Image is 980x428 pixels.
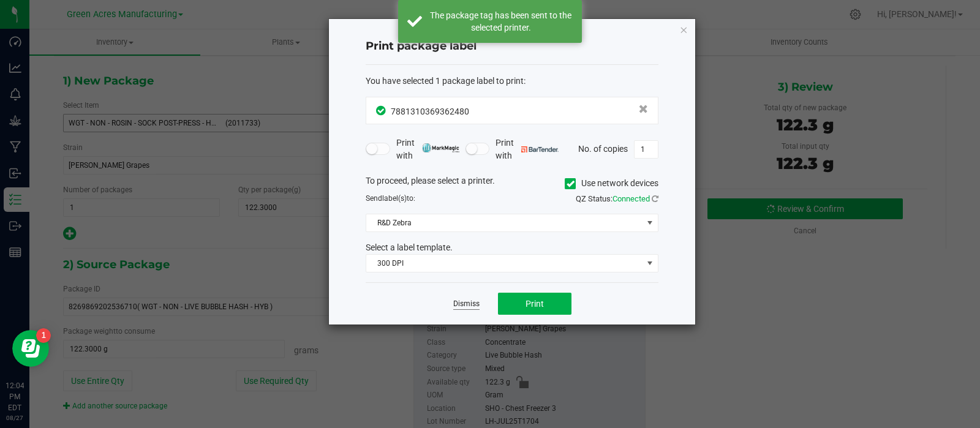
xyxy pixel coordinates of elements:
span: In Sync [376,104,388,117]
span: QZ Status: [576,194,658,203]
div: The package tag has been sent to the selected printer. [429,9,573,34]
iframe: Resource center unread badge [36,328,51,343]
span: label(s) [382,194,407,203]
img: bartender.png [521,146,559,152]
span: 7881310369362480 [391,107,469,116]
span: You have selected 1 package label to print [366,76,524,86]
div: Select a label template. [356,241,668,254]
span: No. of copies [578,143,628,153]
span: R&D Zebra [366,214,643,231]
button: Print [498,293,571,315]
div: To proceed, please select a printer. [356,175,668,193]
span: Print with [496,137,559,162]
span: Send to: [366,194,415,203]
label: Use network devices [565,177,658,190]
span: 300 DPI [366,255,643,272]
span: Print [526,299,544,309]
iframe: Resource center [12,330,49,367]
img: mark_magic_cybra.png [422,143,459,152]
span: Connected [612,194,650,203]
h4: Print package label [366,39,658,54]
div: : [366,75,658,88]
span: Print with [396,137,459,162]
a: Dismiss [453,299,480,309]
